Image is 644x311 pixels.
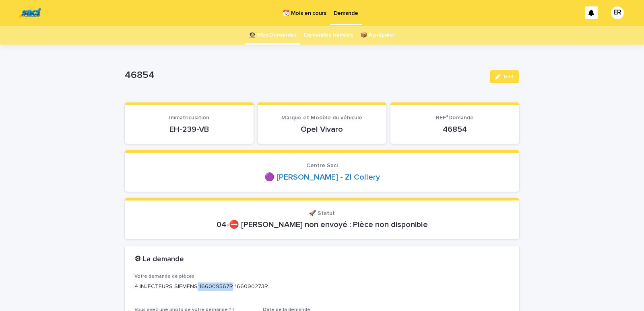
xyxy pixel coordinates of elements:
a: 📦 À préparer [360,26,395,45]
p: 46854 [400,125,510,134]
span: Votre demande de pièces [134,274,194,279]
span: Marque et Modèle du véhicule [281,115,362,121]
a: 👩‍🚀 Mes Demandes [249,26,297,45]
p: 4 INJECTEURS SIEMENS 166009567R 166090273R [134,282,510,291]
a: Demandes traitées [304,26,353,45]
p: 46854 [125,70,483,81]
a: 🟣 [PERSON_NAME] - ZI Collery [264,172,380,182]
p: Opel Vivaro [267,125,377,134]
span: Immatriculation [169,115,209,121]
span: 🚀 Statut [309,211,335,216]
p: EH-239-VB [134,125,244,134]
button: Edit [490,70,519,83]
span: Centre Saci [306,163,338,168]
span: REF°Demande [436,115,474,121]
h2: ⚙ La demande [134,255,184,264]
span: Edit [504,74,514,80]
p: 04-⛔ [PERSON_NAME] non envoyé : Pièce non disponible [134,220,510,229]
img: UC29JcTLQ3GheANZ19ks [16,5,41,21]
div: ER [611,6,624,19]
